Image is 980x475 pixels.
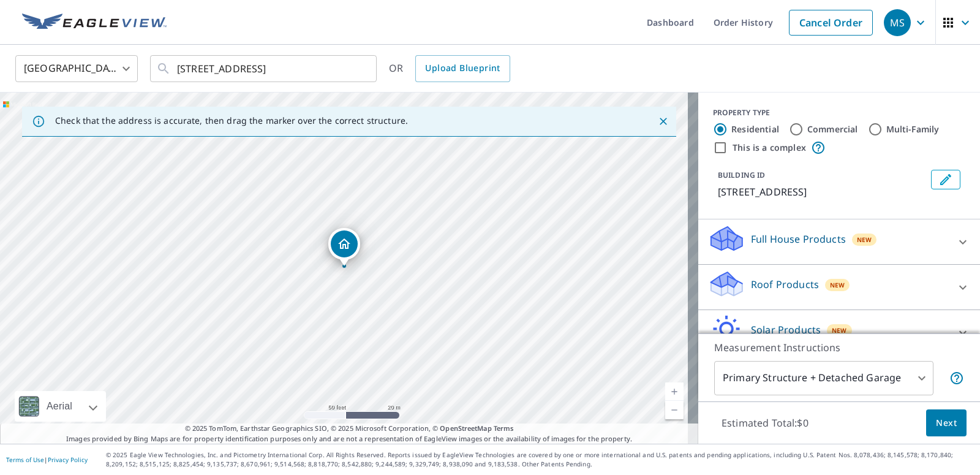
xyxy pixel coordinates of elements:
p: Estimated Total: $0 [712,409,818,436]
div: MS [884,9,911,36]
a: OpenStreetMap [440,424,491,433]
button: Close [655,113,671,129]
a: Privacy Policy [48,455,88,464]
a: Current Level 19, Zoom Out [665,401,684,419]
span: Your report will include the primary structure and a detached garage if one exists. [949,371,964,386]
a: Terms [494,424,514,433]
p: © 2025 Eagle View Technologies, Inc. and Pictometry International Corp. All Rights Reserved. Repo... [106,450,974,469]
p: [STREET_ADDRESS] [718,184,926,199]
div: Roof ProductsNew [708,270,970,305]
span: © 2025 TomTom, Earthstar Geographics SIO, © 2025 Microsoft Corporation, © [185,424,514,434]
div: PROPERTY TYPE [713,107,965,118]
p: Solar Products [751,322,821,337]
label: Multi-Family [886,123,940,135]
p: | [6,456,88,463]
label: This is a complex [733,142,806,154]
span: New [832,325,847,335]
div: Aerial [43,391,76,422]
label: Residential [731,123,779,135]
div: Dropped pin, building 1, Residential property, 110 Oxford Cir Douglassville, PA 19518 [328,228,360,266]
span: Upload Blueprint [425,61,500,76]
div: Full House ProductsNew [708,224,970,259]
input: Search by address or latitude-longitude [177,51,352,86]
button: Next [926,409,967,437]
a: Terms of Use [6,455,44,464]
p: Full House Products [751,232,846,246]
label: Commercial [807,123,858,135]
div: Primary Structure + Detached Garage [714,361,933,395]
button: Edit building 1 [931,170,960,189]
a: Cancel Order [789,10,873,36]
span: Next [936,416,957,431]
p: Measurement Instructions [714,340,964,355]
img: EV Logo [22,13,167,32]
div: OR [389,55,510,82]
div: Solar ProductsNew [708,315,970,350]
p: BUILDING ID [718,170,765,180]
div: [GEOGRAPHIC_DATA] [15,51,138,86]
p: Check that the address is accurate, then drag the marker over the correct structure. [55,115,408,126]
p: Roof Products [751,277,819,292]
div: Aerial [15,391,106,422]
a: Upload Blueprint [415,55,510,82]
span: New [830,280,845,290]
a: Current Level 19, Zoom In [665,382,684,401]
span: New [857,235,872,245]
